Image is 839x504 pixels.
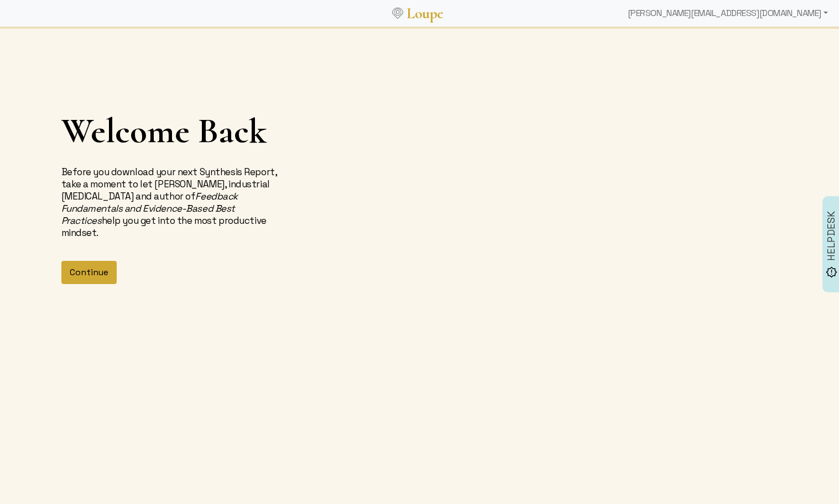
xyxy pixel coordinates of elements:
i: Feedback Fundamentals and Evidence-Based Best Practices [61,190,238,227]
div: [PERSON_NAME][EMAIL_ADDRESS][DOMAIN_NAME] [623,2,832,24]
img: brightness_alert_FILL0_wght500_GRAD0_ops.svg [826,266,837,278]
a: Loupe [403,3,447,24]
h1: Welcome Back [61,109,291,153]
p: Before you download your next Synthesis Report, take a moment to let [PERSON_NAME], industrial [M... [61,166,291,239]
img: Loupe Logo [392,8,403,19]
button: Continue [61,261,117,284]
